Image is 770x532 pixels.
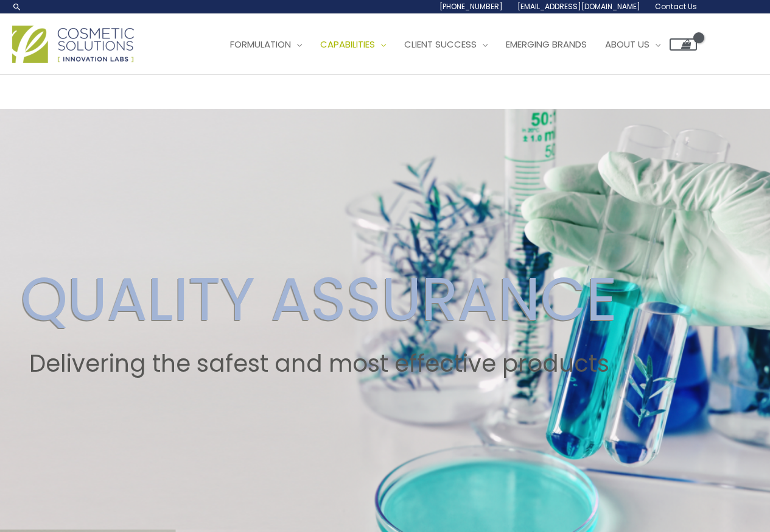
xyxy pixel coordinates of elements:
[221,26,311,63] a: Formulation
[655,1,697,12] span: Contact Us
[230,38,291,51] span: Formulation
[311,26,395,63] a: Capabilities
[212,26,697,63] nav: Site Navigation
[320,38,375,51] span: Capabilities
[395,26,497,63] a: Client Success
[517,1,640,12] span: [EMAIL_ADDRESS][DOMAIN_NAME]
[497,26,596,63] a: Emerging Brands
[21,350,617,378] h2: Delivering the safest and most effective products
[12,2,22,12] a: Search icon link
[404,38,477,51] span: Client Success
[21,263,617,335] h2: QUALITY ASSURANCE
[506,38,587,51] span: Emerging Brands
[670,38,697,51] a: View Shopping Cart, empty
[439,1,503,12] span: [PHONE_NUMBER]
[12,26,134,63] img: Cosmetic Solutions Logo
[605,38,649,51] span: About Us
[596,26,670,63] a: About Us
